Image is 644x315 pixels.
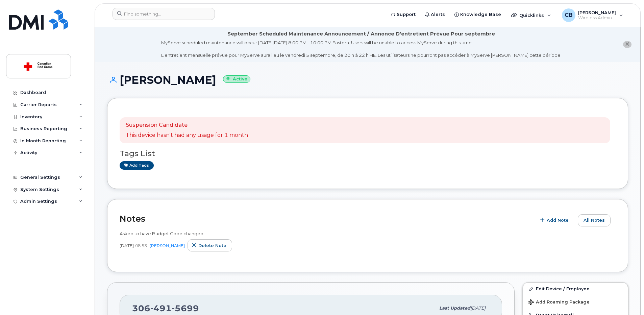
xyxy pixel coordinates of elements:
span: 491 [150,303,172,313]
small: Active [223,75,250,83]
div: September Scheduled Maintenance Announcement / Annonce D'entretient Prévue Pour septembre [227,30,495,38]
button: close notification [623,41,631,48]
p: This device hasn't had any usage for 1 month [126,131,248,139]
a: Edit Device / Employee [523,283,628,295]
span: Delete note [198,242,226,249]
span: 5699 [172,303,199,313]
h2: Notes [120,214,532,224]
span: [DATE] [120,243,134,248]
span: Last updated [439,306,470,311]
span: Add Roaming Package [528,299,590,306]
a: [PERSON_NAME] [150,243,185,248]
a: Add tags [120,161,154,170]
span: All Notes [584,217,605,223]
button: Delete note [188,239,232,251]
span: [DATE] [470,306,486,311]
button: All Notes [578,214,611,226]
span: 08:53 [135,243,147,248]
span: Asked to have Budget Code changed [120,231,203,236]
h3: Tags List [120,149,616,158]
span: 306 [132,303,199,313]
button: Add Roaming Package [523,295,628,309]
h1: [PERSON_NAME] [107,74,628,86]
span: Add Note [547,217,569,223]
div: MyServe scheduled maintenance will occur [DATE][DATE] 8:00 PM - 10:00 PM Eastern. Users will be u... [161,40,562,58]
button: Add Note [536,214,574,226]
p: Suspension Candidate [126,121,248,129]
